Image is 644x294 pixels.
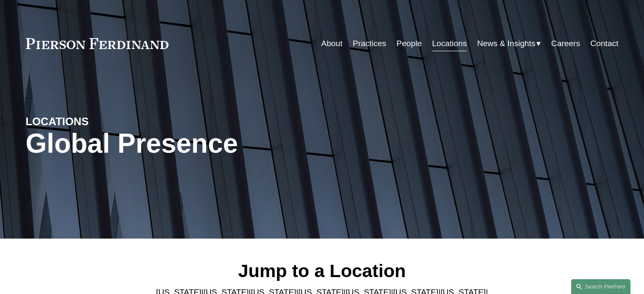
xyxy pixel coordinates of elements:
a: People [396,36,422,52]
a: About [321,36,343,52]
span: News & Insights [477,36,536,51]
h1: Global Presence [26,128,421,159]
a: Contact [590,36,618,52]
a: Careers [551,36,580,52]
h4: LOCATIONS [26,115,174,128]
a: Search this site [571,279,630,294]
a: Practices [353,36,386,52]
a: folder dropdown [477,36,541,52]
a: Locations [432,36,467,52]
h2: Jump to a Location [149,260,495,282]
